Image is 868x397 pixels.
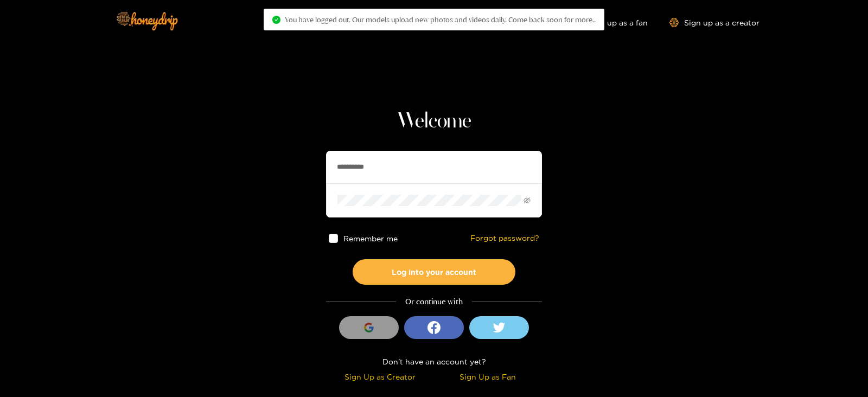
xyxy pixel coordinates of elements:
[326,108,542,135] h1: Welcome
[329,370,431,383] div: Sign Up as Creator
[669,18,759,27] a: Sign up as a creator
[524,197,531,204] span: eye-invisible
[470,234,539,243] a: Forgot password?
[285,15,596,24] span: You have logged out. Our models upload new photos and videos daily. Come back soon for more..
[353,259,515,285] button: Log into your account
[573,18,648,27] a: Sign up as a fan
[326,355,542,368] div: Don't have an account yet?
[272,16,280,24] span: check-circle
[343,234,398,242] span: Remember me
[326,296,542,308] div: Or continue with
[437,370,539,383] div: Sign Up as Fan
